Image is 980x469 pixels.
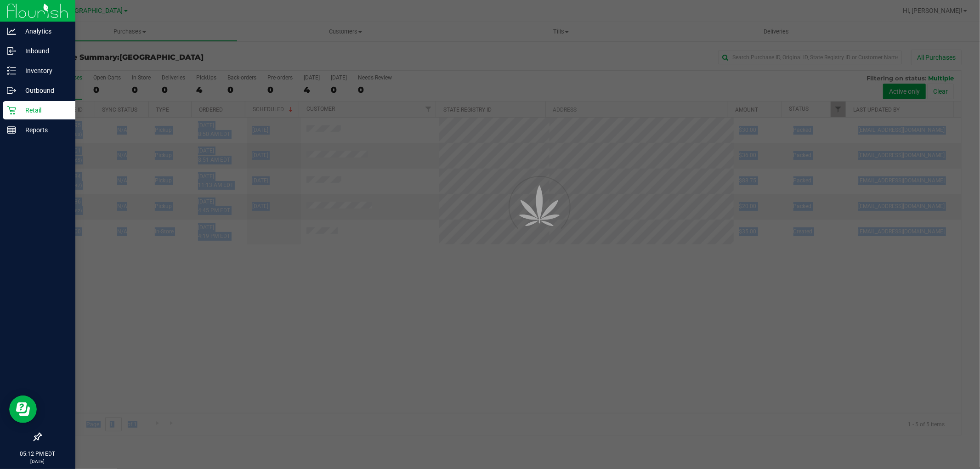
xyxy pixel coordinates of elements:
[16,105,71,116] p: Retail
[16,45,71,57] p: Inbound
[7,46,16,56] inline-svg: Inbound
[7,27,16,36] inline-svg: Analytics
[9,396,37,423] iframe: Resource center
[16,65,71,76] p: Inventory
[4,450,71,458] p: 05:12 PM EDT
[16,85,71,96] p: Outbound
[7,86,16,95] inline-svg: Outbound
[16,124,71,136] p: Reports
[7,66,16,75] inline-svg: Inventory
[7,125,16,135] inline-svg: Reports
[16,26,71,37] p: Analytics
[4,458,71,465] p: [DATE]
[7,106,16,115] inline-svg: Retail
